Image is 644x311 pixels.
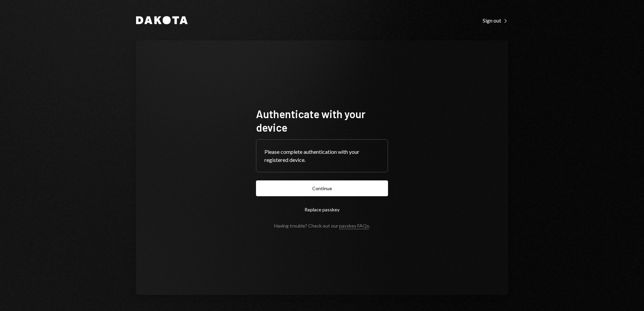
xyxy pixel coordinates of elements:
[274,223,370,229] div: Having trouble? Check out our .
[256,180,388,196] button: Continue
[256,202,388,217] button: Replace passkey
[264,148,380,164] div: Please complete authentication with your registered device.
[483,16,508,24] a: Sign out
[483,17,508,24] div: Sign out
[339,223,369,229] a: passkey FAQs
[256,107,388,134] h1: Authenticate with your device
